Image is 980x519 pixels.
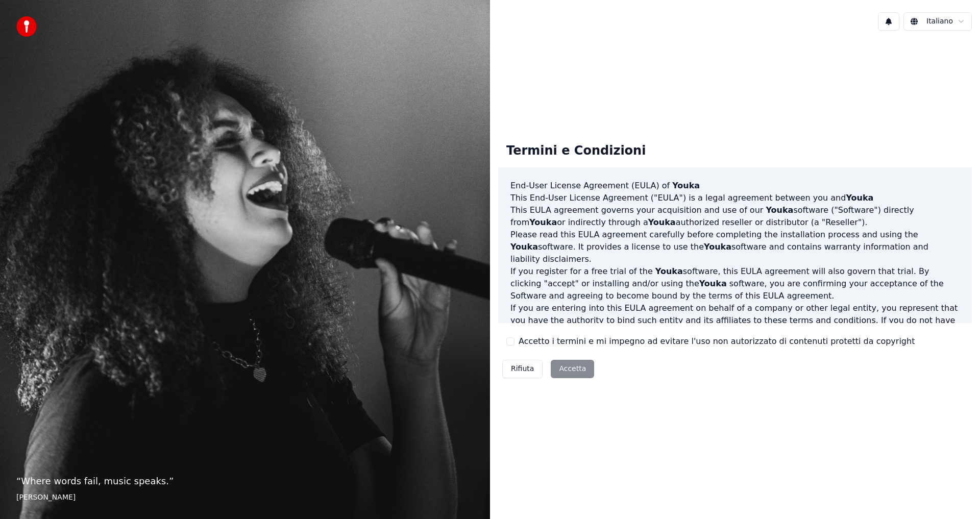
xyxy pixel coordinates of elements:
[846,193,873,203] span: Youka
[16,492,474,503] footer: [PERSON_NAME]
[704,242,731,252] span: Youka
[672,181,700,190] span: Youka
[510,180,960,192] h3: End-User License Agreement (EULA) of
[655,266,683,276] span: Youka
[766,205,793,215] span: Youka
[519,335,915,348] label: Accetto i termini e mi impegno ad evitare l'uso non autorizzato di contenuti protetti da copyright
[699,279,727,288] span: Youka
[510,242,538,252] span: Youka
[502,360,543,378] button: Rifiuta
[648,217,676,227] span: Youka
[510,265,960,302] p: If you register for a free trial of the software, this EULA agreement will also govern that trial...
[510,302,960,351] p: If you are entering into this EULA agreement on behalf of a company or other legal entity, you re...
[16,474,474,488] p: “ Where words fail, music speaks. ”
[16,16,37,37] img: youka
[529,217,557,227] span: Youka
[510,192,960,204] p: This End-User License Agreement ("EULA") is a legal agreement between you and
[498,135,654,167] div: Termini e Condizioni
[510,204,960,229] p: This EULA agreement governs your acquisition and use of our software ("Software") directly from o...
[510,229,960,265] p: Please read this EULA agreement carefully before completing the installation process and using th...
